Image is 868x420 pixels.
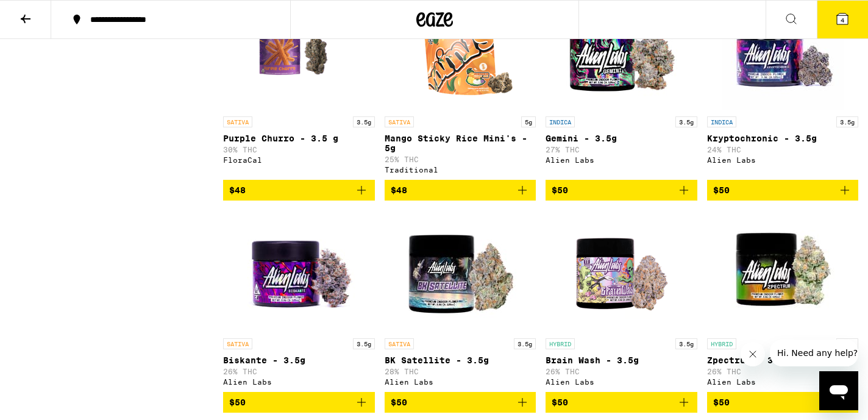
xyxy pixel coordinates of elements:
p: SATIVA [385,338,414,349]
p: 5g [521,116,536,127]
div: Alien Labs [707,156,859,164]
span: $50 [552,397,568,407]
iframe: Close message [741,342,765,366]
div: Alien Labs [707,378,859,386]
p: 26% THC [707,368,859,376]
p: 28% THC [385,368,536,376]
img: Alien Labs - BK Satellite - 3.5g [399,210,521,332]
p: INDICA [707,116,736,127]
p: HYBRID [546,338,575,349]
p: 3.5g [353,338,375,349]
div: Alien Labs [546,156,697,164]
button: 4 [817,1,868,38]
span: $50 [552,185,568,195]
button: Add to bag [546,392,697,413]
iframe: Message from company [770,340,858,366]
p: 3.5g [675,338,697,349]
button: Add to bag [223,180,375,201]
p: Gemini - 3.5g [546,133,697,143]
div: Alien Labs [223,378,375,386]
button: Add to bag [385,392,536,413]
button: Add to bag [707,392,859,413]
span: 4 [841,16,844,24]
button: Add to bag [546,180,697,201]
p: 3.5g [836,338,858,349]
p: HYBRID [707,338,736,349]
p: 24% THC [707,146,859,154]
p: INDICA [546,116,575,127]
p: Biskante - 3.5g [223,355,375,365]
span: $50 [229,397,246,407]
div: Alien Labs [385,378,536,386]
p: 27% THC [546,146,697,154]
div: Alien Labs [546,378,697,386]
p: Mango Sticky Rice Mini's - 5g [385,133,536,153]
button: Add to bag [385,180,536,201]
p: 26% THC [223,368,375,376]
div: Traditional [385,166,536,174]
p: SATIVA [223,116,252,127]
a: Open page for BK Satellite - 3.5g from Alien Labs [385,210,536,392]
p: BK Satellite - 3.5g [385,355,536,365]
iframe: Button to launch messaging window [819,371,858,410]
p: 3.5g [514,338,536,349]
p: 3.5g [836,116,858,127]
span: $50 [713,185,730,195]
p: 26% THC [546,368,697,376]
p: 25% THC [385,155,536,163]
p: SATIVA [385,116,414,127]
p: SATIVA [223,338,252,349]
div: FloraCal [223,156,375,164]
p: Brain Wash - 3.5g [546,355,697,365]
p: 3.5g [353,116,375,127]
p: Kryptochronic - 3.5g [707,133,859,143]
p: Zpectrum - 3.5g [707,355,859,365]
button: Add to bag [223,392,375,413]
span: $50 [713,397,730,407]
a: Open page for Brain Wash - 3.5g from Alien Labs [546,210,697,392]
img: Alien Labs - Zpectrum - 3.5g [722,210,844,332]
img: Alien Labs - Biskante - 3.5g [238,210,360,332]
span: $50 [391,397,407,407]
a: Open page for Zpectrum - 3.5g from Alien Labs [707,210,859,392]
p: 3.5g [675,116,697,127]
p: Purple Churro - 3.5 g [223,133,375,143]
img: Alien Labs - Brain Wash - 3.5g [560,210,682,332]
button: Add to bag [707,180,859,201]
span: $48 [391,185,407,195]
p: 30% THC [223,146,375,154]
a: Open page for Biskante - 3.5g from Alien Labs [223,210,375,392]
span: $48 [229,185,246,195]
